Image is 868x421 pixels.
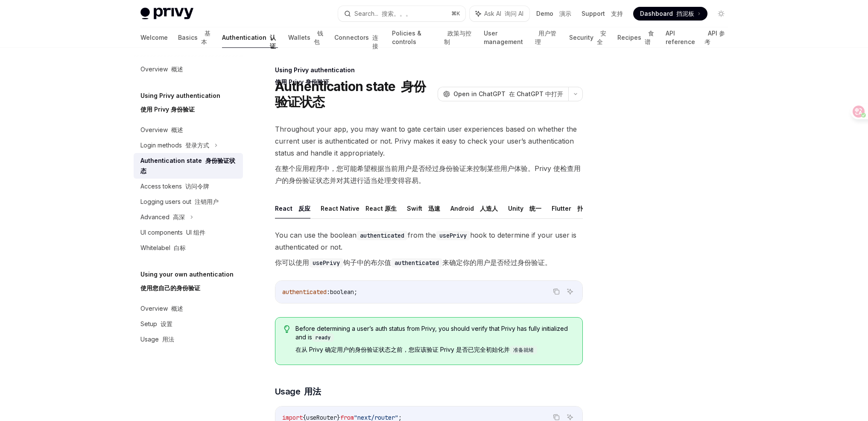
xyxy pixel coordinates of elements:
button: Swift 迅速 [407,198,440,218]
button: Flutter 扑动 [552,198,589,218]
font: 你可以使用 钩子中的布尔值 来确定你的用户是否经过身份验证。 [275,258,552,267]
font: 高深 [173,213,185,221]
div: UI components [140,227,205,238]
div: Access tokens [140,181,209,191]
a: API reference API 参考 [666,27,728,48]
button: Toggle dark mode [714,7,728,21]
div: Usage [140,334,174,344]
font: 用法 [162,336,174,343]
a: Setup 设置 [134,316,243,332]
a: Usage 用法 [134,332,243,347]
a: Wallets 钱包 [288,27,324,48]
font: 支持 [611,10,623,17]
div: Whitelabel [140,243,186,253]
a: Access tokens 访问令牌 [134,179,243,194]
font: 询问 AI [505,10,523,17]
span: Open in ChatGPT [453,90,563,98]
a: Overview 概述 [134,62,243,77]
span: boolean [330,288,354,296]
span: You can use the boolean from the hook to determine if your user is authenticated or not. [275,229,583,272]
span: : [327,288,330,296]
span: Throughout your app, you may want to gate certain user experiences based on whether the current u... [275,123,583,190]
font: 在 ChatGPT 中打开 [509,90,563,97]
button: Unity 统一 [508,198,541,218]
font: API 参考 [704,29,725,45]
div: Search... [354,9,412,19]
div: Advanced [140,212,185,222]
font: 在整个应用程序中，您可能希望根据当前用户是否经过身份验证来控制某些用户体验。Privy 使检查用户的身份验证状态并对其进行适当处理变得容易。 [275,164,581,185]
font: 登录方式 [185,141,209,149]
a: Security 安全 [569,27,607,48]
font: 询问 AI [571,301,587,308]
img: light logo [140,8,193,20]
div: Overview [140,125,183,135]
font: 白标 [174,244,186,251]
font: 政策与控制 [444,29,471,45]
a: Demo 演示 [536,9,571,18]
div: Using Privy authentication [275,66,583,74]
h5: Using your own authentication [140,269,234,297]
div: Logging users out [140,197,219,207]
button: Android 人造人 [450,198,498,218]
code: usePrivy [436,231,470,240]
font: 访问令牌 [185,183,209,190]
a: Support 支持 [582,9,623,18]
a: UI components UI 组件 [134,225,243,240]
font: 概述 [171,65,183,73]
div: Authentication state [140,156,238,176]
font: 扑动 [577,205,589,212]
font: 挡泥板 [676,10,694,17]
span: ⌘ K [451,10,460,17]
a: Welcome [140,27,168,48]
span: ; [354,288,357,296]
font: 用法 [304,386,321,397]
a: Overview 概述 [134,301,243,316]
h1: Authentication state [275,79,434,109]
button: Search... 搜索。。。⌘K [338,6,465,21]
span: Usage [275,386,321,397]
font: 食谱 [645,29,654,45]
font: 搜索。。。 [382,10,412,17]
font: 使用您自己的身份验证 [140,284,200,291]
button: Copy the contents from the code block [551,286,562,297]
a: Policies & controls 政策与控制 [392,27,473,48]
a: Authentication 认证 [222,27,278,48]
font: 钱包 [314,29,323,45]
font: 人造人 [480,205,498,212]
font: 使用 Privy 身份验证 [140,106,195,113]
span: Before determining a user’s auth status from Privy, you should verify that Privy has fully initia... [295,324,573,358]
font: 认证 [270,34,276,50]
code: 准备就绪 [510,346,537,354]
div: Overview [140,303,183,314]
font: 设置 [161,320,172,327]
a: User management 用户管理 [484,27,559,48]
button: Ask AI 询问 AI [470,6,529,21]
button: Ask AI [564,286,576,297]
button: React 反应 [275,198,310,218]
button: React Native React 原生 [321,198,397,218]
span: Ask AI [484,9,523,18]
a: Whitelabel 白标 [134,240,243,256]
a: Authentication state 身份验证状态 [134,153,243,179]
code: ready [312,333,334,342]
code: authenticated [391,258,442,268]
button: Open in ChatGPT 在 ChatGPT 中打开 [438,87,568,101]
code: authenticated [357,231,408,240]
code: usePrivy [309,258,343,268]
h5: Using Privy authentication [140,91,220,118]
div: Setup [140,319,172,329]
font: 基本 [201,29,210,45]
font: 演示 [559,10,571,17]
font: 连接 [372,34,378,50]
font: 概述 [171,126,183,133]
font: 使用 Privy 身份验证 [275,78,329,85]
div: Login methods [140,140,209,150]
span: authenticated [282,288,327,296]
font: 反应 [298,205,310,212]
a: Logging users out 注销用户 [134,194,243,209]
font: 在从 Privy 确定用户的身份验证状态之前，您应该验证 Privy 是否已完全初始化并 [295,346,537,353]
div: Overview [140,64,183,74]
font: UI 组件 [186,229,205,236]
font: 概述 [171,305,183,312]
font: 迅速 [428,205,440,212]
